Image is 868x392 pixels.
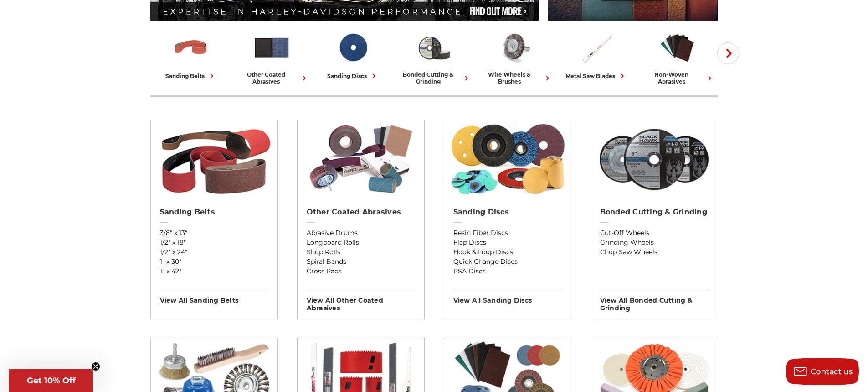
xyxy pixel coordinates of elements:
a: Grinding Wheels [600,238,709,247]
a: 1" x 30" [160,257,268,267]
h3: View All bonded cutting & grinding [600,290,709,312]
a: other coated abrasives [235,29,309,85]
a: Resin Fiber Discs [453,228,562,238]
img: Sanding Discs [448,120,566,198]
div: other coated abrasives [235,71,309,85]
a: Flap Discs [453,238,562,247]
h3: View All sanding belts [160,290,268,304]
div: Get 10% OffClose teaser [9,369,93,392]
a: sanding belts [154,29,228,81]
div: sanding belts [165,71,216,81]
a: Chop Saw Wheels [600,247,709,257]
h2: Bonded Cutting & Grinding [600,208,709,217]
h3: View All sanding discs [453,290,562,304]
a: Cut-Off Wheels [600,228,709,238]
a: Cross Pads [307,267,415,276]
h2: Sanding Belts [160,208,268,217]
a: Spiral Bands [307,257,415,267]
a: wire wheels & brushes [478,29,552,85]
button: Contact us [786,358,859,385]
a: Shop Rolls [307,247,415,257]
div: wire wheels & brushes [478,71,552,85]
button: Next [717,42,739,64]
img: Other Coated Abrasives [302,120,420,198]
a: metal saw blades [560,29,633,81]
a: PSA Discs [453,267,562,276]
img: Sanding Belts [155,120,273,198]
h2: Other Coated Abrasives [307,208,415,217]
img: Sanding Discs [334,29,372,67]
img: Bonded Cutting & Grinding [415,29,453,67]
img: Sanding Belts [172,29,210,67]
a: 3/8" x 13" [160,228,268,238]
a: non-woven abrasives [641,29,714,85]
div: sanding discs [327,71,379,81]
img: Non-woven Abrasives [658,29,696,67]
div: metal saw blades [565,71,627,81]
span: Get 10% Off [27,376,76,386]
img: Bonded Cutting & Grinding [595,120,713,198]
img: Other Coated Abrasives [253,29,291,67]
a: 1/2" x 24" [160,247,268,257]
a: 1" x 42" [160,267,268,276]
a: Longboard Rolls [307,238,415,247]
div: non-woven abrasives [641,71,714,85]
img: Metal Saw Blades [577,29,615,67]
div: bonded cutting & grinding [397,71,471,85]
a: Abrasive Drums [307,228,415,238]
img: Wire Wheels & Brushes [496,29,534,67]
button: Close teaser [91,362,100,371]
h2: Sanding Discs [453,208,562,217]
h3: View All other coated abrasives [307,290,415,312]
a: bonded cutting & grinding [397,29,471,85]
a: sanding discs [316,29,390,81]
a: Quick Change Discs [453,257,562,267]
a: Hook & Loop Discs [453,247,562,257]
a: 1/2" x 18" [160,238,268,247]
span: Contact us [811,367,853,376]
